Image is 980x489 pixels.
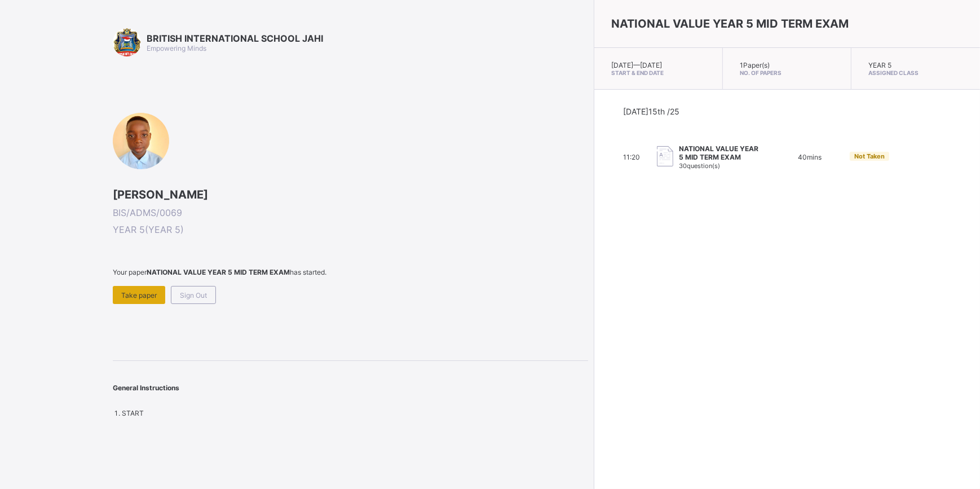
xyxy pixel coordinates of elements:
img: take_paper.cd97e1aca70de81545fe8e300f84619e.svg [657,146,673,167]
span: Not Taken [854,152,885,160]
span: Start & End Date [611,69,705,76]
span: Empowering Minds [147,44,206,52]
span: 30 question(s) [679,162,720,170]
span: 11:20 [623,153,640,161]
span: BRITISH INTERNATIONAL SCHOOL JAHI [147,33,323,44]
span: Assigned Class [868,69,963,76]
span: NATIONAL VALUE YEAR 5 MID TERM EXAM [679,144,764,161]
span: 40 mins [798,153,822,161]
b: NATIONAL VALUE YEAR 5 MID TERM EXAM [147,268,290,276]
span: Take paper [121,291,157,299]
span: 1 Paper(s) [740,61,770,69]
span: [PERSON_NAME] [113,188,588,201]
span: [DATE] 15th /25 [623,107,679,116]
span: General Instructions [113,384,179,392]
span: YEAR 5 [868,61,891,69]
span: START [122,409,144,417]
span: [DATE] — [DATE] [611,61,662,69]
span: Sign Out [180,291,207,299]
span: NATIONAL VALUE YEAR 5 MID TERM EXAM [611,17,849,30]
span: BIS/ADMS/0069 [113,207,588,218]
span: No. of Papers [740,69,834,76]
span: YEAR 5 ( YEAR 5 ) [113,224,588,235]
span: Your paper has started. [113,268,588,276]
